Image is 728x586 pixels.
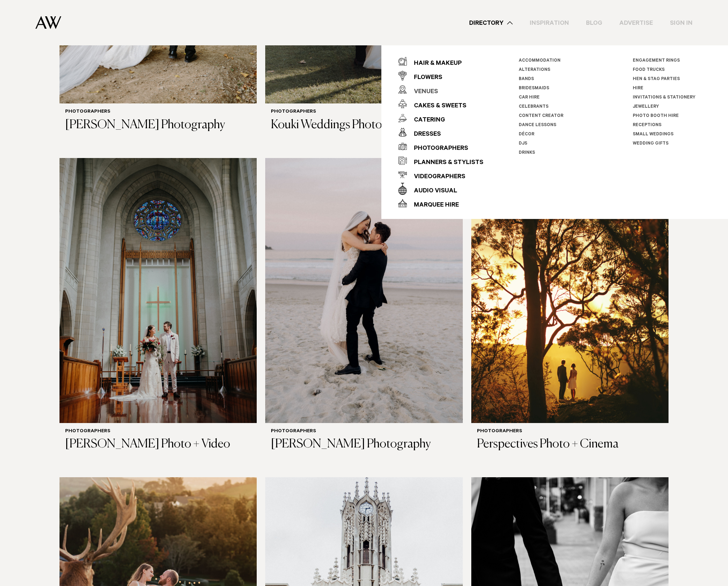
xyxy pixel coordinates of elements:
[407,170,465,184] div: Videographers
[65,429,251,435] h6: Photographers
[65,437,251,452] h3: [PERSON_NAME] Photo + Video
[398,182,483,196] a: Audio Visual
[633,86,643,91] a: Hire
[407,198,459,213] div: Marquee Hire
[398,83,483,97] a: Venues
[398,196,483,210] a: Marquee Hire
[633,123,661,128] a: Receptions
[519,132,534,137] a: Décor
[407,71,442,85] div: Flowers
[519,114,563,119] a: Content Creator
[65,109,251,115] h6: Photographers
[519,68,550,73] a: Alterations
[407,85,438,99] div: Venues
[633,77,680,82] a: Hen & Stag Parties
[519,123,556,128] a: Dance Lessons
[633,141,669,146] a: Wedding Gifts
[398,111,483,125] a: Catering
[271,109,457,115] h6: Photographers
[398,68,483,83] a: Flowers
[521,18,578,28] a: Inspiration
[471,158,669,423] img: Auckland Weddings Photographers | Perspectives Photo + Cinema
[519,141,527,146] a: DJs
[398,168,483,182] a: Videographers
[519,77,534,82] a: Bands
[398,54,483,68] a: Hair & Makeup
[398,125,483,139] a: Dresses
[407,128,441,142] div: Dresses
[65,118,251,133] h3: [PERSON_NAME] Photography
[633,95,695,100] a: Invitations & Stationery
[398,153,483,168] a: Planners & Stylists
[519,58,561,63] a: Accommodation
[407,156,483,170] div: Planners & Stylists
[59,158,257,457] a: Auckland Weddings Photographers | Chris Turner Photo + Video Photographers [PERSON_NAME] Photo + ...
[461,18,521,28] a: Directory
[519,86,549,91] a: Bridesmaids
[398,97,483,111] a: Cakes & Sweets
[271,437,457,452] h3: [PERSON_NAME] Photography
[477,437,663,452] h3: Perspectives Photo + Cinema
[519,151,535,156] a: Drinks
[35,16,61,29] img: Auckland Weddings Logo
[407,184,457,198] div: Audio Visual
[578,18,611,28] a: Blog
[407,99,466,113] div: Cakes & Sweets
[265,158,462,457] a: Auckland Weddings Photographers | Rebecca Bradley Photography Photographers [PERSON_NAME] Photogr...
[633,132,673,137] a: Small Weddings
[519,105,548,109] a: Celebrants
[633,114,679,119] a: Photo Booth Hire
[407,113,445,128] div: Catering
[271,118,457,133] h3: Kouki Weddings Photo + Video
[633,58,680,63] a: Engagement Rings
[471,158,669,457] a: Auckland Weddings Photographers | Perspectives Photo + Cinema Photographers Perspectives Photo + ...
[407,57,462,71] div: Hair & Makeup
[271,429,457,435] h6: Photographers
[59,158,257,423] img: Auckland Weddings Photographers | Chris Turner Photo + Video
[477,429,663,435] h6: Photographers
[633,68,665,73] a: Food Trucks
[519,95,540,100] a: Car Hire
[633,105,659,109] a: Jewellery
[265,158,462,423] img: Auckland Weddings Photographers | Rebecca Bradley Photography
[611,18,661,28] a: Advertise
[407,142,468,156] div: Photographers
[661,18,701,28] a: Sign In
[398,139,483,153] a: Photographers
